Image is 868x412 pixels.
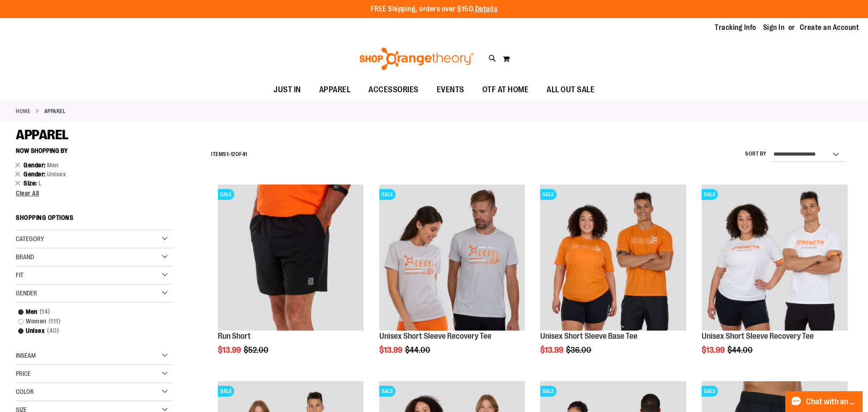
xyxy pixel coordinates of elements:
span: $52.00 [244,346,270,355]
div: product [213,180,368,377]
a: Details [475,5,498,13]
span: $36.00 [566,346,593,355]
span: JUST IN [274,80,301,100]
a: Run Short [218,331,251,341]
span: $13.99 [379,346,404,355]
span: Fit [16,271,24,279]
span: $44.00 [405,346,432,355]
span: $13.99 [540,346,565,355]
span: Price [16,370,31,377]
img: Product image for Unisex Short Sleeve Recovery Tee [379,185,525,331]
span: $13.99 [702,346,726,355]
strong: Shopping Options [16,210,173,230]
div: product [697,180,852,377]
label: Sort By [745,150,767,158]
span: Unisex [47,170,66,178]
button: Now Shopping by [16,143,72,158]
span: Size [24,180,38,187]
span: ALL OUT SALE [547,80,594,100]
div: product [375,180,530,377]
a: Home [16,107,30,115]
span: 111 [47,317,63,326]
a: Unisex Short Sleeve Recovery Tee [379,331,491,341]
span: $44.00 [727,346,754,355]
span: SALE [218,189,234,200]
span: SALE [540,189,557,200]
span: SALE [702,189,718,200]
a: Unisex40 [14,326,165,336]
span: APPAREL [16,127,69,142]
span: $13.99 [218,346,242,355]
img: Product image for Unisex Short Sleeve Base Tee [540,185,686,331]
a: Men14 [14,307,165,317]
span: SALE [379,386,396,397]
span: SALE [218,386,234,397]
span: L [38,180,42,187]
a: Product image for Unisex Short Sleeve Base TeeSALE [540,185,686,332]
span: 40 [45,326,61,336]
span: OTF AT HOME [482,80,529,100]
a: Product image for Unisex Short Sleeve Recovery TeeSALE [702,185,848,332]
span: 1 [226,151,229,157]
button: Chat with an Expert [785,391,863,412]
h2: Items - of [211,147,247,161]
a: Clear All [16,190,173,196]
span: Chat with an Expert [806,398,857,406]
span: ACCESSORIES [368,80,419,100]
span: EVENTS [437,80,464,100]
a: Unisex Short Sleeve Base Tee [540,331,637,341]
span: 41 [242,151,247,157]
span: 14 [38,307,52,317]
a: Women111 [14,317,165,326]
a: Sign In [763,23,785,33]
span: SALE [702,386,718,397]
span: SALE [379,189,396,200]
strong: APPAREL [44,107,66,115]
a: Product image for Unisex Short Sleeve Recovery TeeSALE [379,185,525,332]
a: Tracking Info [715,23,756,33]
span: SALE [540,386,557,397]
div: product [536,180,691,377]
img: Shop Orangetheory [358,47,475,70]
img: Product image for Unisex Short Sleeve Recovery Tee [702,185,848,331]
span: 12 [231,151,236,157]
a: Unisex Short Sleeve Recovery Tee [702,331,814,341]
span: Gender [24,161,47,169]
span: Inseam [16,352,36,359]
span: Clear All [16,189,39,197]
span: APPAREL [319,80,351,100]
span: Gender [16,289,37,297]
span: Men [47,161,59,169]
img: Product image for Run Short [218,185,364,331]
span: Brand [16,253,34,260]
a: Product image for Run ShortSALE [218,185,364,332]
span: Color [16,388,34,395]
span: Category [16,235,44,242]
p: FREE Shipping, orders over $150. [371,4,498,14]
span: Gender [24,170,47,178]
a: Create an Account [800,23,859,33]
